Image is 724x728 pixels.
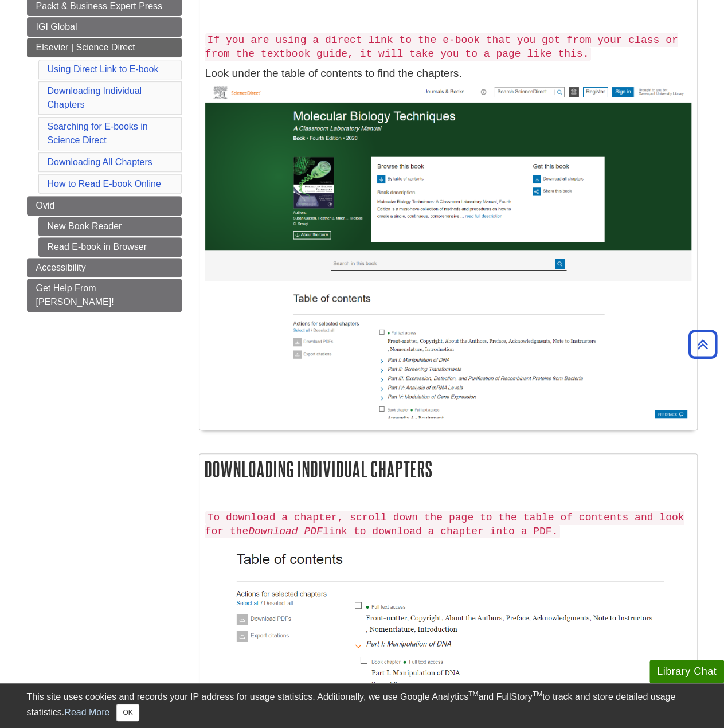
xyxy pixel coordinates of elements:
[48,122,148,145] a: Searching for E-books in Science Direct
[27,17,182,37] a: IGI Global
[48,86,142,109] a: Downloading Individual Chapters
[36,263,86,272] span: Accessibility
[116,704,139,721] button: Close
[205,511,684,538] code: To download a chapter, scroll down the page to the table of contents and look for the link to dow...
[27,196,182,216] a: Ovid
[38,217,182,236] a: New Book Reader
[36,42,135,52] span: Elsevier | Science Direct
[36,201,55,210] span: Ovid
[48,179,161,189] a: How to Read E-book Online
[27,38,182,57] a: Elsevier | Science Direct
[36,283,114,307] span: Get Help From [PERSON_NAME]!
[27,279,182,312] a: Get Help From [PERSON_NAME]!
[64,707,109,717] a: Read More
[248,526,323,537] em: Download PDF
[48,64,159,74] a: Using Direct Link to E-book
[205,82,691,418] img: ebook
[533,690,542,698] sup: TM
[199,454,697,484] h2: Downloading Individual Chapters
[684,336,721,352] a: Back to Top
[205,27,691,424] div: Look under the table of contents to find the chapters.
[48,157,152,167] a: Downloading All Chapters
[36,1,163,11] span: Packt & Business Expert Press
[38,237,182,257] a: Read E-book in Browser
[36,22,77,32] span: IGI Global
[27,690,698,721] div: This site uses cookies and records your IP address for usage statistics. Additionally, we use Goo...
[649,660,724,683] button: Library Chat
[205,33,678,61] code: If you are using a direct link to the e-book that you got from your class or from the textbook gu...
[468,690,478,698] sup: TM
[27,258,182,277] a: Accessibility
